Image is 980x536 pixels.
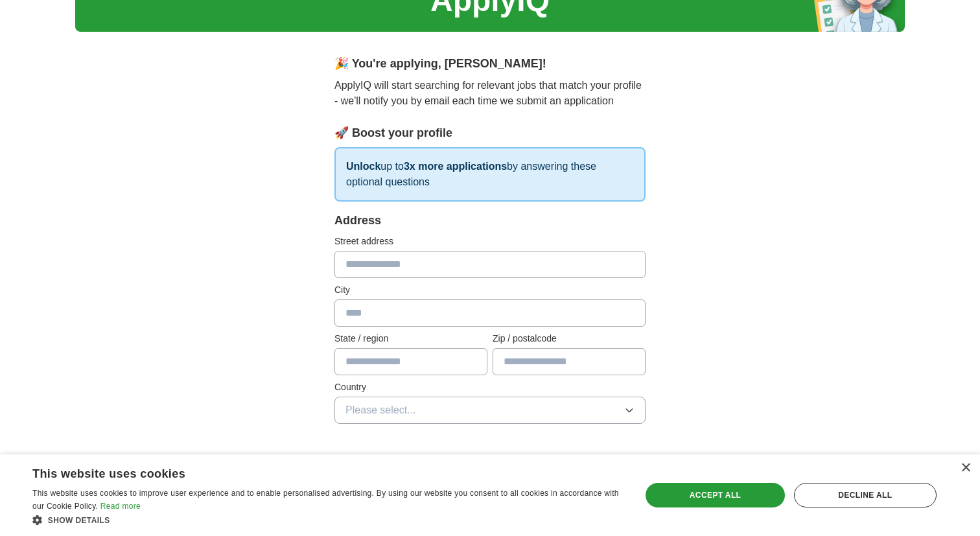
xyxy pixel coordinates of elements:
div: Show details [32,513,623,526]
strong: Unlock [346,161,380,172]
div: 🚀 Boost your profile [334,124,646,142]
label: Street address [334,235,646,248]
label: Zip / postalcode [493,332,646,345]
div: Close [961,463,970,473]
p: ApplyIQ will start searching for relevant jobs that match your profile - we'll notify you by emai... [334,78,646,109]
div: Accept all [646,483,784,507]
a: Read more, opens a new window [100,502,141,511]
div: Decline all [794,483,937,507]
span: Show details [48,516,110,525]
button: Please select... [334,397,646,424]
p: up to by answering these optional questions [334,147,646,202]
span: This website uses cookies to improve user experience and to enable personalised advertising. By u... [32,489,619,511]
div: 🎉 You're applying , [PERSON_NAME] ! [334,55,646,73]
span: Please select... [345,402,416,418]
div: Address [334,212,646,229]
div: This website uses cookies [32,462,590,482]
label: Country [334,380,646,394]
label: City [334,283,646,297]
strong: 3x more applications [404,161,507,172]
label: State / region [334,332,487,345]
